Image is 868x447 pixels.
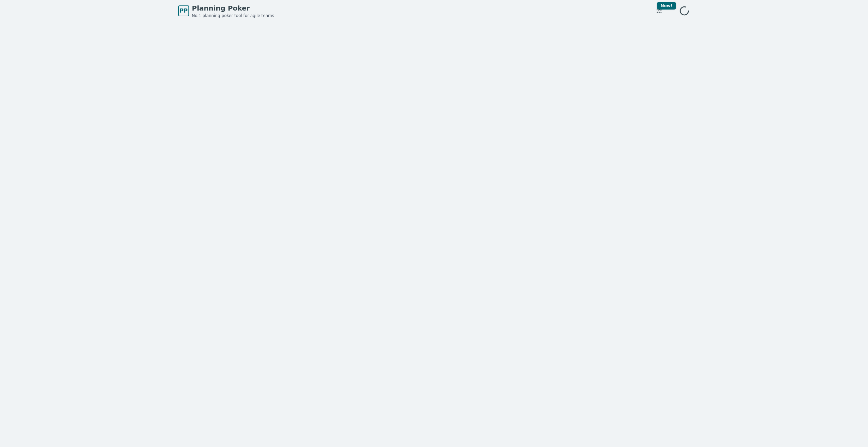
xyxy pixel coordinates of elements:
span: PP [180,7,187,15]
div: New! [657,2,676,10]
span: No.1 planning poker tool for agile teams [192,13,274,18]
button: New! [653,5,665,17]
a: PPPlanning PokerNo.1 planning poker tool for agile teams [178,3,274,18]
span: Planning Poker [192,3,274,13]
